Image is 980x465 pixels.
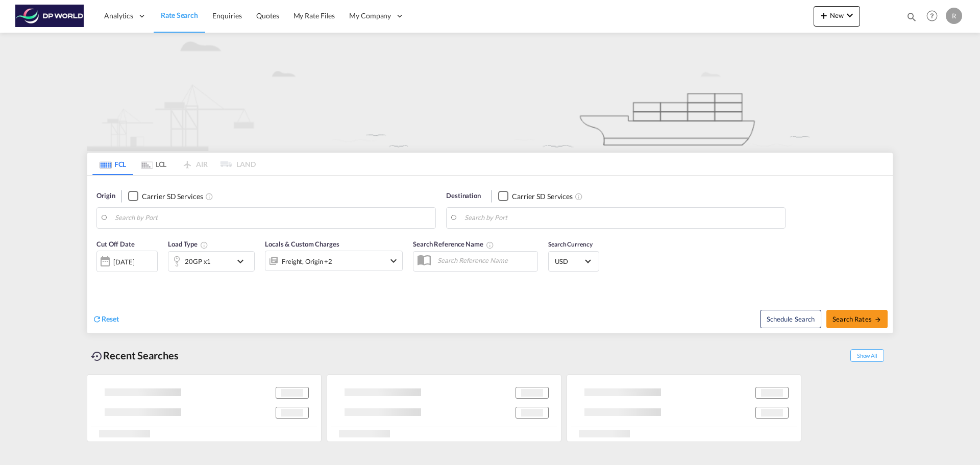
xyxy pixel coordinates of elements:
[946,8,962,24] div: R
[104,11,133,21] span: Analytics
[826,310,888,328] button: Search Ratesicon-arrow-right
[15,5,84,28] img: c08ca190194411f088ed0f3ba295208c.png
[128,191,203,202] md-checkbox: Checkbox No Ink
[92,153,133,175] md-tab-item: FCL
[554,254,594,268] md-select: Select Currency: $ USDUnited States Dollar
[387,255,400,267] md-icon: icon-chevron-down
[818,9,830,21] md-icon: icon-plus 400-fg
[168,240,208,248] span: Load Type
[413,240,494,248] span: Search Reference Name
[92,314,119,325] div: icon-refreshReset
[161,11,198,19] span: Rate Search
[115,210,430,226] input: Search by Port
[91,350,103,362] md-icon: icon-backup-restore
[486,241,494,249] md-icon: Your search will be saved by the below given name
[432,253,537,268] input: Search Reference Name
[102,314,119,323] span: Reset
[205,192,213,201] md-icon: Unchecked: Search for CY (Container Yard) services for all selected carriers.Checked : Search for...
[850,349,884,362] span: Show All
[96,271,104,285] md-datepicker: Select
[548,240,593,248] span: Search Currency
[923,7,946,26] div: Help
[200,241,208,249] md-icon: Select multiple loads to view rates
[293,11,335,20] span: My Rate Files
[464,210,780,226] input: Search by Port
[349,11,391,21] span: My Company
[87,344,183,367] div: Recent Searches
[265,251,403,271] div: Freight Origin Destination Dock Stuffingicon-chevron-down
[92,314,102,324] md-icon: icon-refresh
[168,251,255,272] div: 20GP x1icon-chevron-down
[575,192,583,201] md-icon: Unchecked: Search for CY (Container Yard) services for all selected carriers.Checked : Search for...
[212,11,242,20] span: Enquiries
[87,33,893,151] img: new-FCL.png
[923,7,941,25] span: Help
[555,257,583,266] span: USD
[498,191,573,202] md-checkbox: Checkbox No Ink
[818,11,856,19] span: New
[512,191,573,202] div: Carrier SD Services
[96,251,158,272] div: [DATE]
[256,11,279,20] span: Quotes
[142,191,203,202] div: Carrier SD Services
[96,240,135,248] span: Cut Off Date
[113,257,134,266] div: [DATE]
[185,254,211,268] div: 20GP x1
[234,255,252,267] md-icon: icon-chevron-down
[760,310,821,328] button: Note: By default Schedule search will only considerorigin ports, destination ports and cut off da...
[832,315,881,323] span: Search Rates
[906,11,917,22] md-icon: icon-magnify
[133,153,174,175] md-tab-item: LCL
[92,153,256,175] md-pagination-wrapper: Use the left and right arrow keys to navigate between tabs
[265,240,339,248] span: Locals & Custom Charges
[96,191,115,201] span: Origin
[874,316,881,323] md-icon: icon-arrow-right
[906,11,917,27] div: icon-magnify
[282,254,332,268] div: Freight Origin Destination Dock Stuffing
[446,191,481,201] span: Destination
[844,9,856,21] md-icon: icon-chevron-down
[814,6,860,27] button: icon-plus 400-fgNewicon-chevron-down
[87,176,893,333] div: Origin Checkbox No InkUnchecked: Search for CY (Container Yard) services for all selected carrier...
